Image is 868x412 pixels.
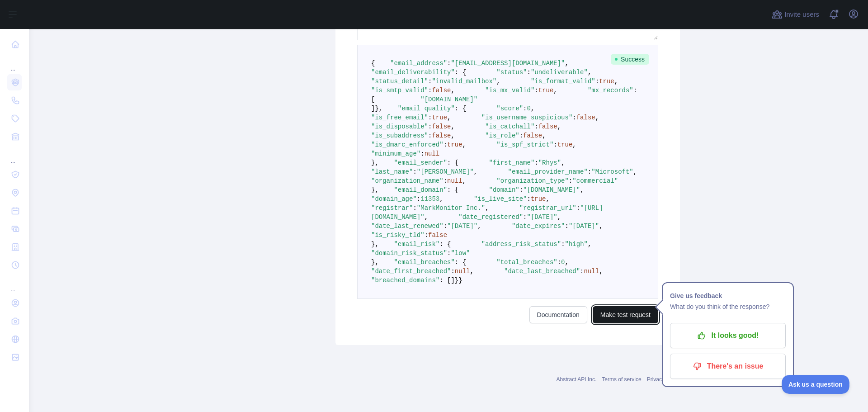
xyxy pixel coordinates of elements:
span: "is_smtp_valid" [371,87,428,94]
span: : { [455,105,466,112]
span: Invite users [784,9,819,20]
span: "registrar" [371,204,413,212]
span: : { [455,69,466,76]
span: null [584,268,599,275]
span: "undeliverable" [531,69,588,76]
span: }, [371,186,379,194]
span: , [588,241,591,248]
span: } [458,277,462,284]
span: "mx_records" [588,87,633,94]
span: : [576,204,580,212]
span: : [572,114,576,121]
span: : [413,168,416,175]
span: false [523,132,542,139]
span: ] [371,105,375,112]
span: , [470,268,473,275]
span: "last_name" [371,168,413,175]
span: null [455,268,470,275]
span: "email_provider_name" [508,168,587,175]
span: , [451,87,454,94]
span: "is_username_suspicious" [481,114,573,121]
span: "[EMAIL_ADDRESS][DOMAIN_NAME]" [451,60,565,67]
span: : [595,78,599,85]
span: , [451,132,454,139]
span: }, [371,159,379,166]
span: false [576,114,595,121]
span: }, [375,105,382,112]
span: : [565,223,569,230]
span: "email_breaches" [394,259,454,266]
span: : [580,268,584,275]
span: "is_live_site" [474,195,527,203]
button: Invite users [770,7,821,22]
span: "[DOMAIN_NAME]" [523,186,580,194]
span: : [428,123,432,130]
span: : [519,186,523,194]
span: : [534,159,538,166]
span: : [519,132,523,139]
span: Success [611,54,649,65]
span: : [443,141,447,148]
span: : [447,250,451,257]
a: Abstract API Inc. [557,376,597,383]
span: "date_last_renewed" [371,223,443,230]
span: "total_breaches" [496,259,557,266]
span: "high" [565,241,588,248]
span: "[DOMAIN_NAME]" [420,96,477,103]
span: false [432,123,451,130]
span: , [557,123,561,130]
h1: Give us feedback [670,290,786,301]
span: , [557,213,561,221]
span: : { [439,241,451,248]
span: "email_quality" [398,105,455,112]
span: "is_role" [485,132,519,139]
span: "is_spf_strict" [496,141,553,148]
span: "score" [496,105,523,112]
span: 0 [561,259,565,266]
span: }, [371,241,379,248]
p: It looks good! [677,328,779,343]
span: "Rhys" [538,159,561,166]
iframe: Toggle Customer Support [782,375,850,394]
span: : [451,268,454,275]
span: "registrar_url" [519,204,576,212]
span: , [599,223,603,230]
a: Terms of service [602,376,641,383]
span: false [432,132,451,139]
span: "domain_risk_status" [371,250,447,257]
span: , [565,60,569,67]
span: , [588,69,591,76]
span: , [599,268,603,275]
span: , [553,87,557,94]
span: "is_disposable" [371,123,428,130]
span: "low" [451,250,470,257]
span: null [447,177,462,185]
span: : [527,195,531,203]
span: "is_free_email" [371,114,428,121]
span: false [428,232,447,239]
span: : [561,241,565,248]
span: "MarkMonitor Inc." [417,204,485,212]
span: 11353 [420,195,439,203]
span: : [413,204,416,212]
span: : [417,195,420,203]
span: : [523,213,527,221]
span: : [527,69,531,76]
span: "email_deliverability" [371,69,455,76]
a: Privacy policy [647,376,680,383]
span: true [557,141,573,148]
span: , [474,168,477,175]
span: "[DATE]" [569,223,599,230]
span: "is_subaddress" [371,132,428,139]
span: true [599,78,614,85]
span: , [462,177,466,185]
span: , [614,78,618,85]
span: : [447,60,451,67]
span: , [477,223,481,230]
span: "organization_name" [371,177,443,185]
span: , [531,105,534,112]
span: "date_expires" [512,223,565,230]
span: , [561,159,565,166]
span: "status" [496,69,527,76]
span: , [425,213,428,221]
